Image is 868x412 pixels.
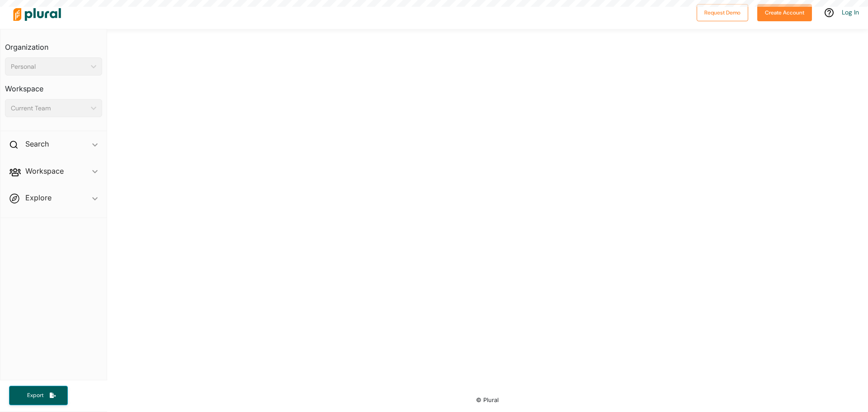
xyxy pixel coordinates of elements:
[25,139,49,149] h2: Search
[476,397,499,403] small: © Plural
[11,62,87,71] div: Personal
[5,34,102,54] h3: Organization
[5,76,102,95] h3: Workspace
[842,8,859,16] a: Log In
[757,7,812,17] a: Create Account
[11,104,87,113] div: Current Team
[697,4,748,21] button: Request Demo
[21,392,50,399] span: Export
[697,7,748,17] a: Request Demo
[9,386,68,405] button: Export
[757,4,812,21] button: Create Account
